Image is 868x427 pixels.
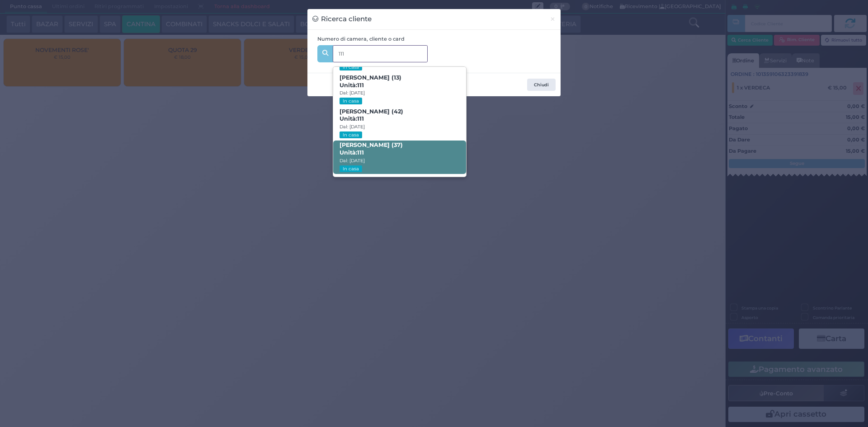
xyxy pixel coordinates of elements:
[550,14,556,24] span: ×
[357,82,364,89] strong: 111
[312,14,372,24] h3: Ricerca cliente
[527,79,556,91] button: Chiudi
[340,74,401,89] b: [PERSON_NAME] (13)
[340,115,364,123] span: Unità:
[340,90,365,96] small: Dal: [DATE]
[340,82,364,89] span: Unità:
[333,45,428,62] input: Es. 'Mario Rossi', '220' o '108123234234'
[340,141,403,156] b: [PERSON_NAME] (37)
[340,158,365,164] small: Dal: [DATE]
[340,108,403,122] b: [PERSON_NAME] (42)
[545,9,561,29] button: Chiudi
[340,98,362,104] small: In casa
[357,149,364,156] strong: 111
[340,165,362,172] small: In casa
[340,64,362,70] small: In casa
[340,124,365,130] small: Dal: [DATE]
[340,131,362,138] small: In casa
[340,149,364,157] span: Unità:
[317,35,405,43] label: Numero di camera, cliente o card
[357,115,364,122] strong: 111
